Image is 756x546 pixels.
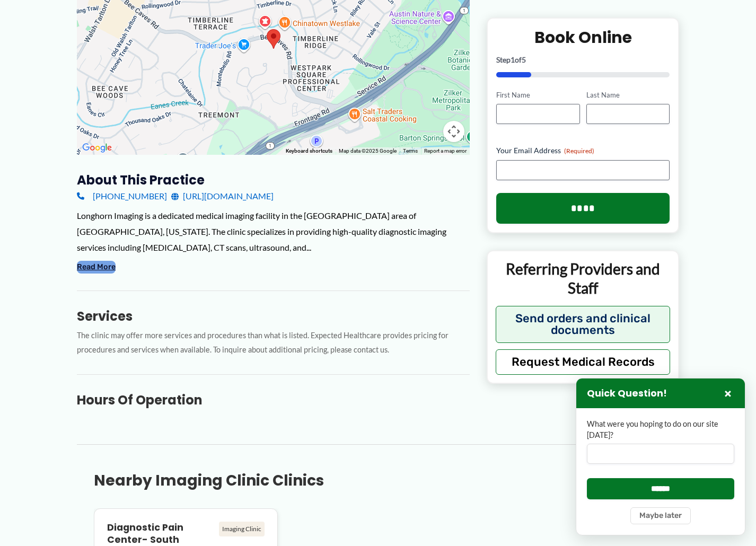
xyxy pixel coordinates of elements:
h3: Hours of Operation [77,392,470,408]
button: Request Medical Records [496,349,670,374]
a: [PHONE_NUMBER] [77,188,167,204]
button: Send orders and clinical documents [496,305,670,342]
span: 1 [511,55,515,64]
p: Referring Providers and Staff [496,259,670,298]
button: Map camera controls [443,121,464,142]
a: Report a map error [424,148,467,154]
button: Close [722,387,734,400]
h4: Diagnostic Pain Center- South [107,522,215,546]
h3: Nearby Imaging Clinic Clinics [94,471,324,490]
a: Open this area in Google Maps (opens a new window) [80,141,115,155]
a: Terms (opens in new tab) [403,148,418,154]
h3: Quick Question! [587,388,667,400]
label: First Name [496,90,579,100]
button: Maybe later [630,507,691,524]
h3: About this practice [77,172,470,188]
button: Keyboard shortcuts [286,147,332,155]
h3: Services [77,308,470,324]
label: Your Email Address [496,145,670,156]
span: Map data ©2025 Google [339,148,397,154]
label: Last Name [586,90,670,100]
a: [URL][DOMAIN_NAME] [171,188,274,204]
span: 5 [522,55,526,64]
label: What were you hoping to do on our site [DATE]? [587,419,734,441]
h2: Book Online [496,27,670,47]
p: Step of [496,56,670,63]
img: Google [80,141,115,155]
div: Longhorn Imaging is a dedicated medical imaging facility in the [GEOGRAPHIC_DATA] area of [GEOGRA... [77,208,470,255]
div: Imaging Clinic [219,522,265,536]
button: Read More [77,261,116,274]
span: (Required) [564,147,594,155]
p: The clinic may offer more services and procedures than what is listed. Expected Healthcare provid... [77,329,470,357]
